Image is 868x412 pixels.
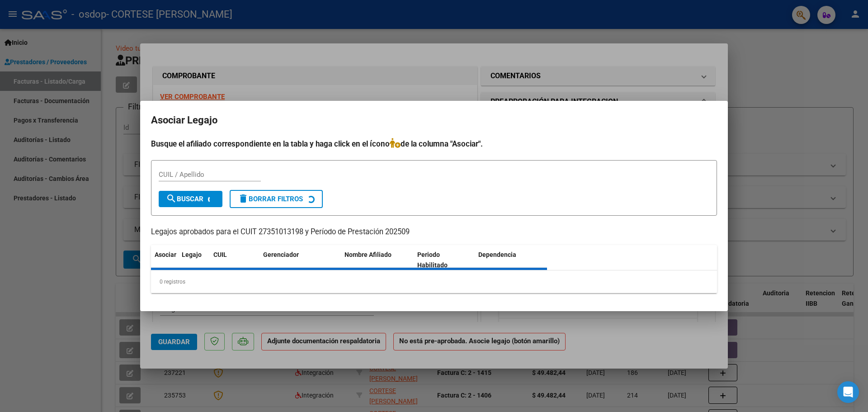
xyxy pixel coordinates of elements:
[837,381,859,403] div: Open Intercom Messenger
[213,251,227,258] span: CUIL
[414,245,475,275] datatable-header-cell: Periodo Habilitado
[263,251,299,258] span: Gerenciador
[238,193,249,204] mat-icon: delete
[182,251,202,258] span: Legajo
[166,193,177,204] mat-icon: search
[210,245,259,275] datatable-header-cell: CUIL
[178,245,210,275] datatable-header-cell: Legajo
[155,251,176,258] span: Asociar
[151,138,717,150] h4: Busque el afiliado correspondiente en la tabla y haga click en el ícono de la columna "Asociar".
[151,245,178,275] datatable-header-cell: Asociar
[151,227,717,238] p: Legajos aprobados para el CUIT 27351013198 y Período de Prestación 202509
[417,251,448,269] span: Periodo Habilitado
[159,191,222,207] button: Buscar
[341,245,414,275] datatable-header-cell: Nombre Afiliado
[238,195,303,203] span: Borrar Filtros
[344,251,392,258] span: Nombre Afiliado
[166,195,203,203] span: Buscar
[475,245,547,275] datatable-header-cell: Dependencia
[230,190,323,208] button: Borrar Filtros
[259,245,341,275] datatable-header-cell: Gerenciador
[151,270,717,293] div: 0 registros
[151,112,717,129] h2: Asociar Legajo
[478,251,516,258] span: Dependencia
